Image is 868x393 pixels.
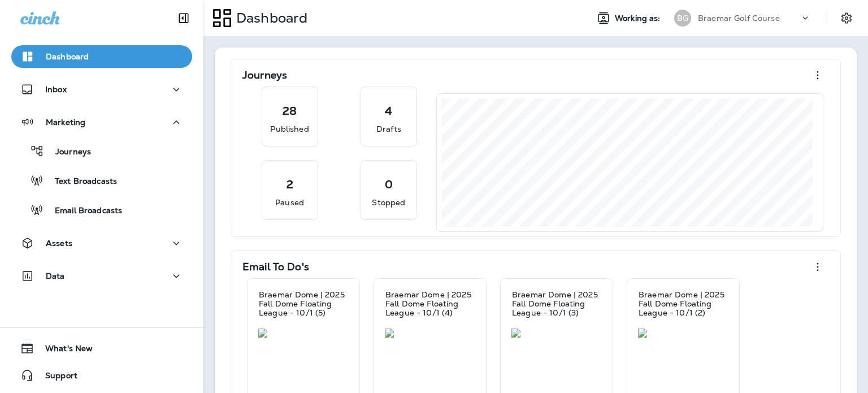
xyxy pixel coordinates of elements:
[34,344,93,357] span: What's New
[638,329,728,338] img: adb080bf-1b8c-4395-a7b0-fc4e5a893f26.jpg
[512,290,601,317] p: Braemar Dome | 2025 Fall Dome Floating League - 10/1 (3)
[46,239,72,248] p: Assets
[836,8,857,28] button: Settings
[385,329,475,338] img: 49fbe0a5-be5e-4fe8-90b9-5570a44602dc.jpg
[270,123,309,135] p: Published
[283,105,297,116] p: 28
[376,123,401,135] p: Drafts
[287,179,293,190] p: 2
[511,329,602,338] img: 92733350-1b4f-4d46-97e6-4ba7092768a0.jpg
[372,197,405,208] p: Stopped
[44,147,91,158] p: Journeys
[11,265,192,287] button: Data
[242,261,309,273] p: Email To Do's
[11,337,192,360] button: What's New
[639,290,728,317] p: Braemar Dome | 2025 Fall Dome Floating League - 10/1 (2)
[385,290,475,317] p: Braemar Dome | 2025 Fall Dome Floating League - 10/1 (4)
[232,10,307,27] p: Dashboard
[259,290,348,317] p: Braemar Dome | 2025 Fall Dome Floating League - 10/1 (5)
[46,118,85,127] p: Marketing
[242,70,287,81] p: Journeys
[674,10,691,27] div: BG
[11,232,192,254] button: Assets
[615,14,663,23] span: Working as:
[45,85,67,94] p: Inbox
[46,52,89,61] p: Dashboard
[11,139,192,163] button: Journeys
[34,371,77,385] span: Support
[11,198,192,222] button: Email Broadcasts
[11,364,192,387] button: Support
[168,7,199,29] button: Collapse Sidebar
[44,176,117,187] p: Text Broadcasts
[11,78,192,101] button: Inbox
[385,105,392,116] p: 4
[258,329,349,338] img: d258cffc-1ebd-477a-85ca-638d4058b8c1.jpg
[44,206,122,217] p: Email Broadcasts
[11,169,192,192] button: Text Broadcasts
[46,271,65,280] p: Data
[11,111,192,133] button: Marketing
[698,14,780,23] p: Braemar Golf Course
[275,197,304,208] p: Paused
[11,45,192,68] button: Dashboard
[385,179,393,190] p: 0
